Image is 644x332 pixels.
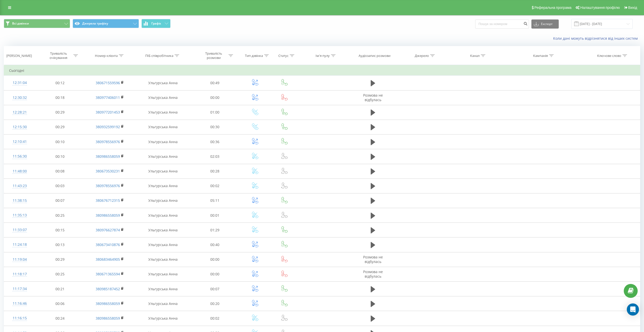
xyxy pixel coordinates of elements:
[35,90,85,105] td: 00:18
[96,228,120,232] a: 380976627874
[35,311,85,326] td: 00:24
[531,19,559,29] button: Експорт
[470,54,480,58] div: Канал
[96,198,120,203] a: 380676712315
[135,311,190,326] td: Ульгурська Анна
[9,284,30,294] div: 11:17:34
[9,93,30,103] div: 12:30:32
[9,181,30,191] div: 11:43:23
[553,36,640,41] a: Коли дані можуть відрізнятися вiд інших систем
[190,105,239,120] td: 01:00
[627,303,639,316] div: Open Intercom Messenger
[135,149,190,164] td: Ульгурська Анна
[35,252,85,267] td: 00:29
[278,54,288,58] div: Статус
[415,54,429,58] div: Джерело
[135,90,190,105] td: Ульгурська Анна
[135,223,190,237] td: Ульгурська Анна
[151,22,161,25] span: Графік
[9,151,30,161] div: 11:56:30
[363,255,383,264] span: Розмова не відбулась
[190,120,239,134] td: 00:30
[597,54,621,58] div: Ключове слово
[96,110,120,115] a: 380977201453
[245,54,263,58] div: Тип дзвінка
[35,149,85,164] td: 00:10
[35,120,85,134] td: 00:29
[35,237,85,252] td: 00:13
[96,213,120,218] a: 380986558059
[96,95,120,100] a: 380977406011
[96,124,120,129] a: 380932599192
[96,286,120,291] a: 380985187452
[9,240,30,250] div: 11:24:18
[9,225,30,235] div: 11:33:07
[35,135,85,149] td: 00:10
[35,105,85,120] td: 00:29
[135,208,190,223] td: Ульгурська Анна
[534,6,572,10] span: Реферальна програма
[96,169,120,173] a: 380673530231
[73,19,139,28] button: Джерела трафіку
[9,313,30,323] div: 11:16:15
[363,269,383,279] span: Розмова не відбулась
[580,6,620,10] span: Налаштування профілю
[190,223,239,237] td: 01:29
[6,54,32,58] div: [PERSON_NAME]
[190,179,239,193] td: 00:02
[190,282,239,296] td: 00:07
[190,311,239,326] td: 00:02
[95,54,118,58] div: Номер клієнта
[135,179,190,193] td: Ульгурська Анна
[135,252,190,267] td: Ульгурська Анна
[35,193,85,208] td: 00:07
[135,237,190,252] td: Ульгурська Анна
[135,164,190,179] td: Ульгурська Анна
[135,193,190,208] td: Ульгурська Анна
[4,19,70,28] button: Всі дзвінки
[9,299,30,308] div: 11:16:46
[359,54,390,58] div: Аудіозапис розмови
[200,51,227,60] div: Тривалість розмови
[475,19,529,29] input: Пошук за номером
[533,54,548,58] div: Кампанія
[363,93,383,102] span: Розмова не відбулась
[135,76,190,90] td: Ульгурська Анна
[190,208,239,223] td: 00:01
[96,80,120,85] a: 380671559596
[190,149,239,164] td: 02:03
[316,54,330,58] div: Ім'я пулу
[9,255,30,264] div: 11:19:04
[190,267,239,281] td: 00:00
[190,296,239,311] td: 00:20
[35,208,85,223] td: 00:25
[135,282,190,296] td: Ульгурська Анна
[9,78,30,88] div: 12:31:04
[9,137,30,147] div: 12:10:41
[35,267,85,281] td: 00:25
[190,237,239,252] td: 00:40
[9,107,30,117] div: 12:28:21
[135,105,190,120] td: Ульгурська Анна
[9,166,30,176] div: 11:48:00
[96,257,120,262] a: 380683464905
[35,282,85,296] td: 00:21
[96,272,120,276] a: 380671365594
[96,183,120,188] a: 380978556976
[628,6,637,10] span: Вихід
[190,76,239,90] td: 00:49
[190,193,239,208] td: 05:11
[96,139,120,144] a: 380978556976
[190,164,239,179] td: 00:28
[135,135,190,149] td: Ульгурська Анна
[9,210,30,220] div: 11:35:13
[145,54,173,58] div: ПІБ співробітника
[135,120,190,134] td: Ульгурська Анна
[9,269,30,279] div: 11:18:17
[135,267,190,281] td: Ульгурська Анна
[12,21,29,26] span: Всі дзвінки
[9,122,30,132] div: 12:15:30
[135,296,190,311] td: Ульгурська Анна
[35,76,85,90] td: 00:12
[35,223,85,237] td: 00:15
